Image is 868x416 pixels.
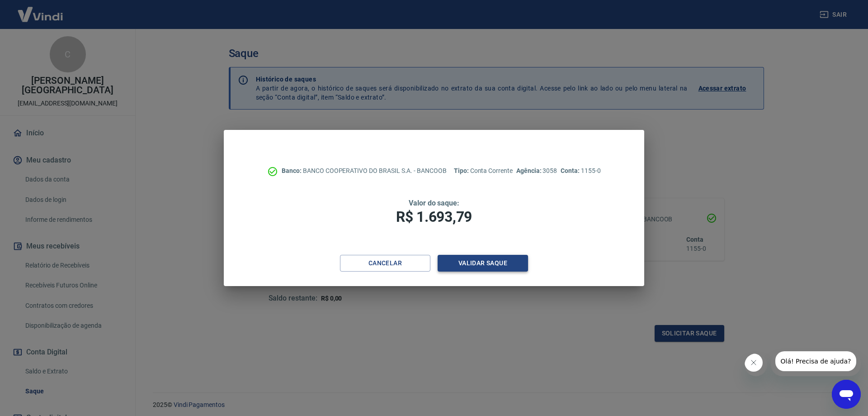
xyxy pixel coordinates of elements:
[282,166,447,176] p: BANCO COOPERATIVO DO BRASIL S.A. - BANCOOB
[438,255,528,272] button: Validar saque
[832,380,861,409] iframe: Botão para abrir a janela de mensagens
[454,166,513,176] p: Conta Corrente
[409,199,459,207] span: Valor do saque:
[561,167,581,174] span: Conta:
[745,354,767,376] iframe: Fechar mensagem
[561,166,600,176] p: 1155-0
[396,208,472,225] span: R$ 1.693,79
[282,167,303,174] span: Banco:
[340,255,430,272] button: Cancelar
[771,351,861,376] iframe: Mensagem da empresa
[516,167,543,174] span: Agência:
[516,166,557,176] p: 3058
[454,167,470,174] span: Tipo:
